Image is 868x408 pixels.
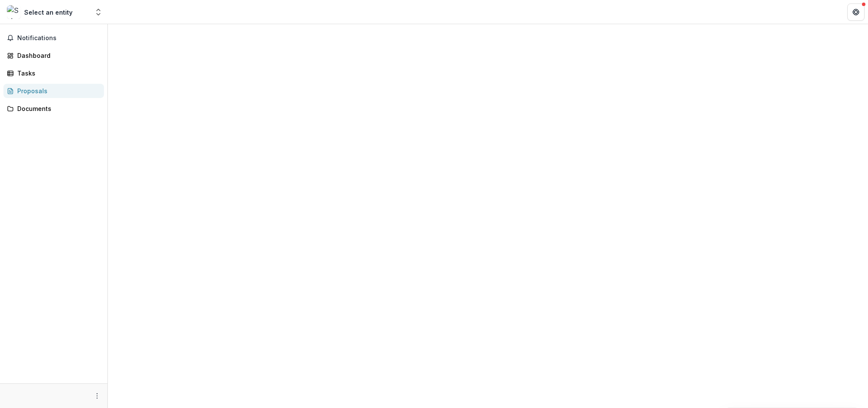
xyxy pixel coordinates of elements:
[17,69,97,78] div: Tasks
[24,8,72,17] div: Select an entity
[3,48,104,63] a: Dashboard
[17,86,97,95] div: Proposals
[7,5,21,19] img: Select an entity
[847,3,865,21] button: Get Help
[17,35,101,42] span: Notifications
[92,3,104,21] button: Open entity switcher
[17,104,97,113] div: Documents
[3,84,104,98] a: Proposals
[3,101,104,116] a: Documents
[92,391,102,401] button: More
[3,66,104,80] a: Tasks
[17,51,97,60] div: Dashboard
[3,31,104,45] button: Notifications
